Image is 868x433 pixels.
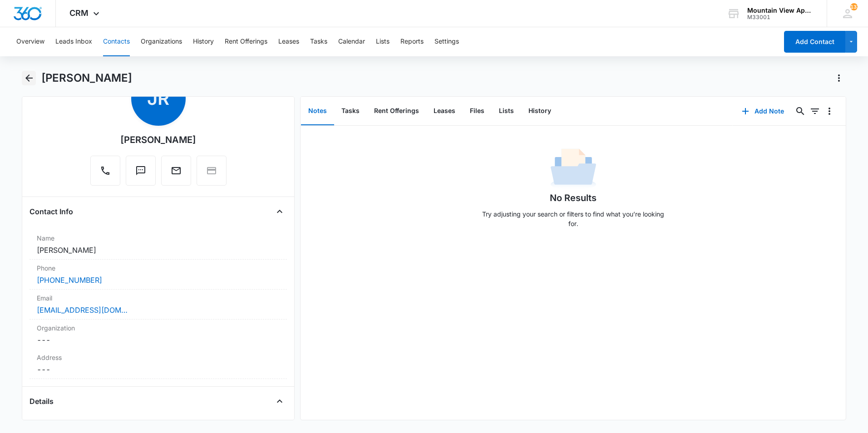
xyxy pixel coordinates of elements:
button: Rent Offerings [367,97,426,125]
button: Search... [793,104,808,118]
dd: [PERSON_NAME] [37,245,280,256]
label: Organization [37,323,280,333]
div: [PERSON_NAME] [120,133,196,147]
button: Actions [832,71,846,85]
label: Name [37,233,280,243]
span: 133 [850,3,858,10]
button: Back [22,71,36,85]
a: Email [161,170,191,177]
label: Address [37,353,280,362]
button: Notes [301,97,334,125]
label: Email [37,293,280,303]
label: Phone [37,263,280,273]
dd: --- [37,364,280,375]
button: Leases [426,97,463,125]
button: Add Note [733,100,793,122]
img: No Data [551,146,596,191]
h4: Contact Info [30,206,73,217]
button: Leads Inbox [55,27,92,56]
button: Reports [400,27,424,56]
div: notifications count [850,3,858,10]
button: Tasks [310,27,327,56]
button: Text [126,156,156,186]
button: History [521,97,558,125]
span: CRM [69,8,89,18]
button: Add Contact [784,31,845,53]
h4: Details [30,396,54,407]
button: Lists [492,97,521,125]
p: Try adjusting your search or filters to find what you’re looking for. [478,209,669,228]
button: Leases [278,27,299,56]
button: Files [463,97,492,125]
button: History [193,27,214,56]
button: Close [272,204,287,219]
div: Organization--- [30,320,287,349]
div: Phone[PHONE_NUMBER] [30,260,287,290]
button: Filters [808,104,822,118]
button: Overview [16,27,44,56]
button: Calendar [338,27,365,56]
button: Organizations [141,27,182,56]
button: Close [272,394,287,408]
a: [PHONE_NUMBER] [37,275,102,285]
h1: No Results [550,191,597,205]
h1: [PERSON_NAME] [41,71,132,85]
a: Call [90,170,120,177]
div: Address--- [30,349,287,379]
button: Settings [434,27,459,56]
div: account name [747,7,814,14]
button: Rent Offerings [225,27,267,56]
div: account id [747,14,814,20]
a: [EMAIL_ADDRESS][DOMAIN_NAME] [37,305,128,315]
div: Email[EMAIL_ADDRESS][DOMAIN_NAME] [30,290,287,320]
dd: --- [37,335,280,345]
button: Email [161,156,191,186]
span: JR [131,71,186,126]
a: Text [126,170,156,177]
div: Name[PERSON_NAME] [30,230,287,260]
button: Lists [376,27,390,56]
button: Tasks [334,97,367,125]
button: Overflow Menu [822,104,837,118]
button: Call [90,156,120,186]
button: Contacts [103,27,130,56]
